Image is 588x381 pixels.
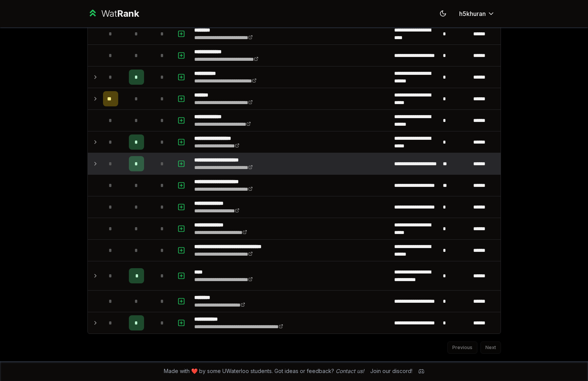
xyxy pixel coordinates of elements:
[453,7,501,21] button: h5khuran
[336,368,364,374] a: Contact us!
[370,367,412,375] div: Join our discord!
[101,8,139,20] div: Wat
[87,8,139,20] a: WatRank
[164,367,364,375] span: Made with ❤️ by some UWaterloo students. Got ideas or feedback?
[459,9,486,18] span: h5khuran
[117,8,139,19] span: Rank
